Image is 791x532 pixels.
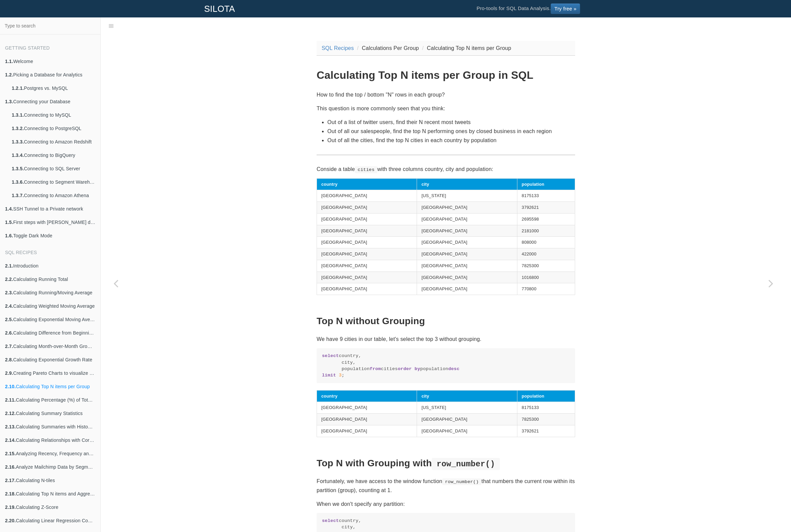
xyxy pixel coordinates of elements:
[5,303,13,309] b: 2.4.
[327,118,575,127] li: Out of a list of twitter users, find their N recent most tweets
[417,237,517,248] td: [GEOGRAPHIC_DATA]
[7,149,100,162] a: 1.3.4.Connecting to BigQuery
[317,402,417,414] td: [GEOGRAPHIC_DATA]
[317,213,417,225] td: [GEOGRAPHIC_DATA]
[517,260,575,272] td: 7825300
[5,59,13,64] b: 1.1.
[355,166,377,173] code: cities
[317,225,417,237] td: [GEOGRAPHIC_DATA]
[5,206,13,212] b: 1.4.
[199,0,240,17] a: SILOTA
[339,373,341,378] span: 3
[317,178,417,190] th: country
[398,366,412,371] span: order
[448,366,459,371] span: desc
[317,248,417,260] td: [GEOGRAPHIC_DATA]
[322,45,354,51] a: SQL Recipes
[12,153,24,158] b: 1.3.4.
[327,127,575,136] li: Out of all our salespeople, find the top N performing ones by closed business in each region
[420,44,511,53] li: Calculating Top N items per Group
[12,166,24,171] b: 1.3.5.
[417,260,517,272] td: [GEOGRAPHIC_DATA]
[5,384,16,389] b: 2.10.
[417,390,517,402] th: city
[417,283,517,295] td: [GEOGRAPHIC_DATA]
[317,272,417,283] td: [GEOGRAPHIC_DATA]
[317,458,575,469] h2: Top N with Grouping with
[7,162,100,175] a: 1.3.5.Connecting to SQL Server
[5,437,16,443] b: 2.14.
[517,425,575,437] td: 3792621
[417,225,517,237] td: [GEOGRAPHIC_DATA]
[5,72,13,77] b: 1.2.
[322,373,336,378] span: limit
[5,478,16,483] b: 2.17.
[356,44,419,53] li: Calculations Per Group
[517,190,575,202] td: 8175133
[517,402,575,414] td: 8175133
[5,344,13,349] b: 2.7.
[12,112,24,118] b: 1.3.1.
[417,425,517,437] td: [GEOGRAPHIC_DATA]
[317,165,575,174] p: Conside a table with three columns country, city and population:
[517,390,575,402] th: population
[317,414,417,425] td: [GEOGRAPHIC_DATA]
[12,139,24,144] b: 1.3.3.
[5,424,16,429] b: 2.13.
[5,263,13,269] b: 2.1.
[5,317,13,322] b: 2.5.
[12,193,24,198] b: 1.3.7.
[5,233,13,238] b: 1.6.
[517,237,575,248] td: 808000
[417,213,517,225] td: [GEOGRAPHIC_DATA]
[317,90,575,99] p: How to find the top / bottom "N" rows in each group?
[317,202,417,214] td: [GEOGRAPHIC_DATA]
[7,189,100,202] a: 1.3.7.Connecting to Amazon Athena
[317,425,417,437] td: [GEOGRAPHIC_DATA]
[5,411,16,416] b: 2.12.
[7,135,100,149] a: 1.3.3.Connecting to Amazon Redshift
[317,260,417,272] td: [GEOGRAPHIC_DATA]
[317,237,417,248] td: [GEOGRAPHIC_DATA]
[317,69,575,81] h1: Calculating Top N items per Group in SQL
[417,248,517,260] td: [GEOGRAPHIC_DATA]
[322,353,339,358] span: select
[517,414,575,425] td: 7825300
[5,370,13,376] b: 2.9.
[756,34,786,532] a: Next page: Calculating Percentage (%) of Total Sum
[517,283,575,295] td: 770800
[101,34,131,532] a: Previous page: Creating Pareto Charts to visualize the 80/20 principle
[317,477,575,495] p: Fortunately, we have access to the window function that numbers the current row within its partit...
[5,277,13,282] b: 2.2.
[5,451,16,456] b: 2.15.
[442,478,481,485] code: row_number()
[322,353,570,379] code: country, city, population cities population ;
[5,220,13,225] b: 1.5.
[517,178,575,190] th: population
[417,414,517,425] td: [GEOGRAPHIC_DATA]
[517,213,575,225] td: 2695598
[417,190,517,202] td: [US_STATE]
[517,225,575,237] td: 2181000
[317,190,417,202] td: [GEOGRAPHIC_DATA]
[432,458,500,470] code: row_number()
[7,81,100,95] a: 1.2.1.Postgres vs. MySQL
[517,272,575,283] td: 1016800
[5,505,16,510] b: 2.19.
[327,136,575,145] li: Out of all the cities, find the top N cities in each country by population
[5,491,16,496] b: 2.18.
[7,108,100,122] a: 1.3.1.Connecting to MySQL
[5,290,13,295] b: 2.3.
[417,402,517,414] td: [US_STATE]
[7,175,100,189] a: 1.3.6.Connecting to Segment Warehouse
[417,178,517,190] th: city
[5,518,16,523] b: 2.20.
[317,316,575,327] h2: Top N without Grouping
[12,85,24,91] b: 1.2.1.
[317,335,575,344] p: We have 9 cities in our table, let's select the top 3 without grouping.
[417,202,517,214] td: [GEOGRAPHIC_DATA]
[5,397,16,403] b: 2.11.
[317,283,417,295] td: [GEOGRAPHIC_DATA]
[322,518,339,523] span: select
[317,390,417,402] th: country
